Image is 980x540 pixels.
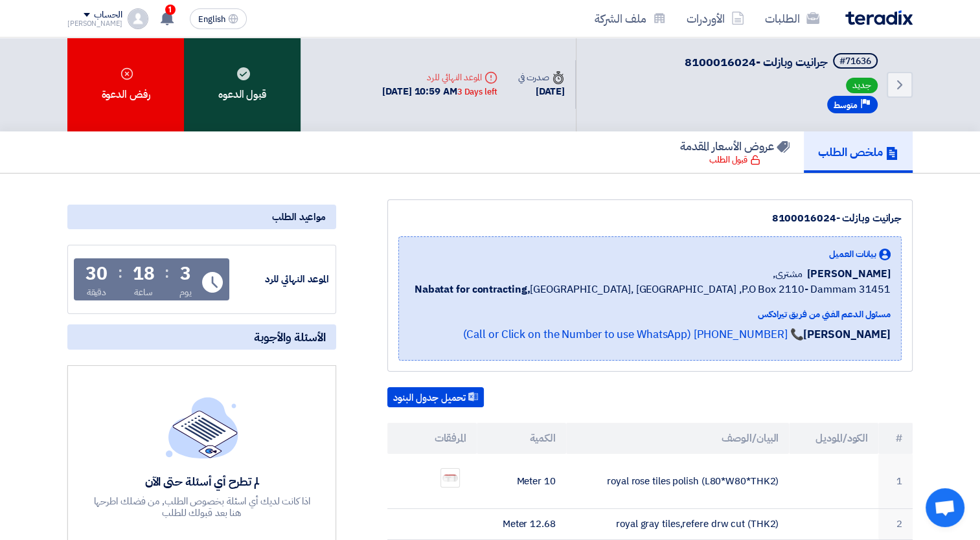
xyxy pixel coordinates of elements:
[166,397,238,458] img: empty_state_list.svg
[85,265,108,283] div: 30
[134,286,153,299] div: ساعة
[165,261,169,284] div: :
[382,71,497,84] div: الموعد النهائي للرد
[415,308,891,321] div: مسئول الدعم الفني من فريق تيرادكس
[818,144,898,159] h5: ملخص الطلب
[180,265,191,283] div: 3
[709,153,760,166] div: قبول الطلب
[566,509,790,540] td: royal gray tiles,refere drw cut (THK2)
[773,266,803,282] span: مشترى,
[845,10,913,25] img: Teradix logo
[198,15,225,24] span: English
[254,330,326,344] span: الأسئلة والأجوبة
[566,454,790,509] td: royal rose tiles polish (L80*W80*THK2)
[477,454,566,509] td: 10 Meter
[518,84,565,99] div: [DATE]
[804,131,913,173] a: ملخص الطلب
[803,326,891,343] strong: [PERSON_NAME]
[755,3,830,34] a: الطلبات
[415,282,530,297] b: Nabatat for contracting,
[94,10,122,21] div: الحساب
[584,3,676,34] a: ملف الشركة
[807,266,891,282] span: [PERSON_NAME]
[685,53,880,71] h5: جرانيت وبازلت -8100016024
[878,454,913,509] td: 1
[839,57,871,66] div: #71636
[680,139,790,153] h5: عروض الأسعار المقدمة
[477,509,566,540] td: 12.68 Meter
[190,8,247,29] button: English
[829,247,876,261] span: بيانات العميل
[477,423,566,454] th: الكمية
[878,423,913,454] th: #
[118,261,122,284] div: :
[566,423,790,454] th: البيان/الوصف
[387,423,477,454] th: المرفقات
[926,488,964,527] div: Open chat
[398,210,902,226] div: جرانيت وبازلت -8100016024
[92,474,312,489] div: لم تطرح أي أسئلة حتى الآن
[676,3,755,34] a: الأوردرات
[165,5,176,15] span: 1
[232,272,329,287] div: الموعد النهائي للرد
[441,473,459,483] img: Screenshot___1759314123308.jpg
[789,423,878,454] th: الكود/الموديل
[387,387,484,408] button: تحميل جدول البنود
[67,38,184,131] div: رفض الدعوة
[67,20,122,27] div: [PERSON_NAME]
[685,53,828,71] span: جرانيت وبازلت -8100016024
[457,85,497,98] div: 3 Days left
[518,71,565,84] div: صدرت في
[67,205,336,229] div: مواعيد الطلب
[184,38,301,131] div: قبول الدعوه
[834,99,858,111] span: متوسط
[846,78,878,93] span: جديد
[666,131,804,173] a: عروض الأسعار المقدمة قبول الطلب
[133,265,155,283] div: 18
[382,84,497,99] div: [DATE] 10:59 AM
[179,286,192,299] div: يوم
[87,286,107,299] div: دقيقة
[462,326,803,343] a: 📞 [PHONE_NUMBER] (Call or Click on the Number to use WhatsApp)
[92,495,312,519] div: اذا كانت لديك أي اسئلة بخصوص الطلب, من فضلك اطرحها هنا بعد قبولك للطلب
[415,282,891,297] span: [GEOGRAPHIC_DATA], [GEOGRAPHIC_DATA] ,P.O Box 2110- Dammam 31451
[878,509,913,540] td: 2
[128,8,148,29] img: profile_test.png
